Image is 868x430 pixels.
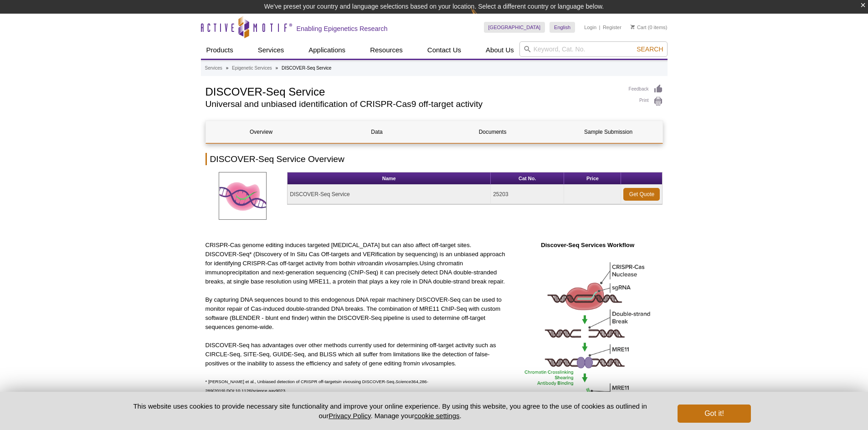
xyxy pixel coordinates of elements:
button: cookie settings [414,412,459,420]
li: DISCOVER-Seq Service [282,66,331,71]
td: 25203 [491,185,564,204]
a: Services [252,41,290,59]
a: Contact Us [422,41,467,59]
a: Get Quote [623,188,660,201]
img: Change Here [471,7,495,28]
em: in vivo [379,260,395,267]
button: Got it! [678,405,750,423]
a: Login [584,24,596,30]
p: By capturing DNA sequences bound to this endogenous DNA repair machinery DISCOVER-Seq can be used... [205,295,506,332]
h2: DISCOVER-Seq Service Overview [205,153,663,165]
a: Print [629,96,663,106]
span: Search [637,46,663,53]
a: Overview [206,121,317,143]
a: [GEOGRAPHIC_DATA] [484,22,545,33]
a: Products [201,41,239,59]
a: Epigenetic Services [232,64,272,72]
em: . [455,360,457,367]
li: (0 items) [631,22,668,33]
th: Name [288,172,491,185]
a: Feedback [629,84,663,94]
li: » [276,66,278,71]
h1: DISCOVER-Seq Service [205,84,620,98]
p: This website uses cookies to provide necessary site functionality and improve your online experie... [118,401,663,420]
th: Price [564,172,621,185]
li: | [599,22,601,33]
em: . [418,260,420,267]
em: in vivo [338,379,350,384]
a: About Us [480,41,519,59]
li: » [226,66,229,71]
a: Cart [631,24,647,30]
input: Keyword, Cat. No. [519,41,668,57]
img: Your Cart [631,25,635,29]
p: DISCOVER-Seq has advantages over other methods currently used for determining off-target activity... [205,341,506,368]
img: DISCOVER-Seq Service [219,172,267,220]
em: in vitro [351,260,369,267]
button: Search [634,45,666,53]
a: Services [205,64,222,72]
em: Science [395,379,411,384]
a: Sample Submission [553,121,664,143]
strong: Discover-Seq Services Workflow [541,242,634,248]
a: Resources [365,41,408,59]
th: Cat No. [491,172,564,185]
h2: Universal and unbiased identification of CRISPR-Cas9 off-target activity [205,100,620,108]
a: Documents [437,121,548,143]
a: Register [603,24,621,30]
a: Applications [303,41,351,59]
a: Data [322,121,432,143]
h2: Enabling Epigenetics Research [297,25,388,33]
em: in vivo [415,360,432,367]
td: DISCOVER-Seq Service [288,185,491,204]
p: * [PERSON_NAME] et al., Unbiased detection of CRISPR off-targets using DISCOVER-Seq. 364,286-289(... [205,377,506,395]
p: CRISPR-Cas genome editing induces targeted [MEDICAL_DATA] but can also affect off-target sites. D... [205,241,506,286]
a: Privacy Policy [329,412,370,420]
a: English [550,22,575,33]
